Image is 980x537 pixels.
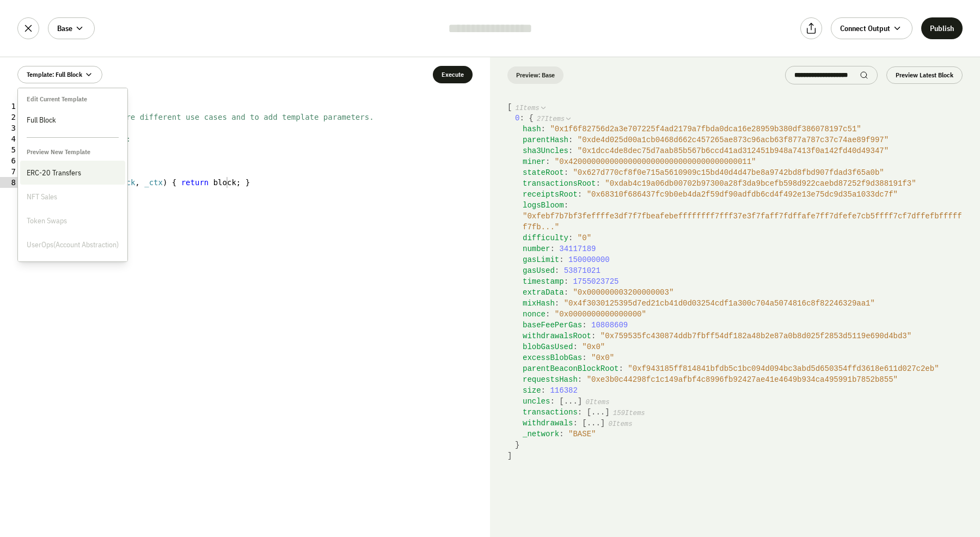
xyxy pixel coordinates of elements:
span: Full Block [27,114,119,125]
span: " 0x4f3030125395d7ed21cb41d0d03254cdf1a300c704a5074816c8f82246329aa1 " [564,299,875,308]
div: : [523,363,963,374]
span: difficulty [523,234,568,242]
span: [ [582,419,586,428]
span: { [529,114,533,123]
div: : [523,407,963,418]
span: Template: Full Block [27,70,82,79]
div: : [523,429,963,440]
span: stateRoot [523,168,564,177]
button: ... [587,418,601,429]
span: withdrawals [523,419,573,428]
span: " 0 " [578,234,591,242]
span: ] [601,419,605,428]
div: : [523,178,963,189]
button: Execute [433,66,473,83]
span: extraData [523,288,564,297]
span: Token Swaps [27,215,67,226]
span: 53871021 [564,266,601,275]
div: : [523,156,963,167]
span: logsBloom [523,201,564,210]
span: excessBlobGas [523,353,582,362]
span: 27 Items [537,115,565,123]
span: transactionsRoot [523,179,596,188]
span: uncles [523,397,550,406]
span: requestsHash [523,375,578,384]
div: : [523,189,963,200]
span: 1 Items [516,105,540,112]
div: : [523,331,963,341]
div: : [523,341,963,352]
span: gasUsed [523,266,555,275]
span: miner [523,157,546,166]
span: 159 Items [613,410,645,417]
span: } [515,441,519,449]
div: : [523,374,963,385]
span: transactions [523,408,578,417]
span: NFT Sales [27,191,57,202]
span: " BASE " [568,430,596,438]
span: size [523,386,541,395]
span: 116382 [550,386,577,395]
span: " 0xfebf7b7bf3feffffe3df7f7fbeafebeffffffff7fff37e3f7faff7fdffafe7ff7dfefe7cb5ffff7cf7dffefbfffff... [523,212,962,231]
span: 1755023725 [573,277,618,286]
span: Base [57,23,72,34]
span: 0 Items [585,399,609,406]
span: ] [605,408,609,417]
span: " 0xf943185ff814841bfdb5c1bc094d094bc3abd5d650354ffd3618e611d027c2eb " [628,364,939,373]
span: [ [559,397,563,406]
span: ERC-20 Transfers [27,167,81,178]
span: " 0xe3b0c44298fc1c149afbf4c8996fb92427ae41e4649b934ca495991b7852b855 " [587,375,898,384]
span: " 0x759535fc430874ddb7fbff54df182a48b2e87a0b8d025f2853d5119e690d4bd3 " [601,332,911,340]
span: receiptsRoot [523,190,578,199]
span: 10808609 [591,321,628,329]
button: Publish [921,17,963,39]
button: ... [564,396,578,407]
span: " 0xde4d025d00a1cb0468d662c457265ae873c96acb63f877a787c37c74ae89f997 " [578,136,889,144]
span: " 0x0000000000000000 " [555,310,646,319]
span: 150000000 [568,255,610,264]
span: " 0x68310f686437fc9b0eb4da2f59df90adfdb6cd4f492e13e75dc9d35a1033dc7f " [587,190,898,199]
span: gasLimit [523,255,559,264]
span: withdrawalsRoot [523,332,591,340]
span: 0 Items [608,420,632,428]
span: [ [587,408,591,417]
button: Template: Full Block [17,66,102,83]
button: Preview Latest Block [886,66,963,84]
div: : [523,124,963,135]
button: Connect Output [831,17,912,39]
div: : [523,265,963,276]
button: ... [591,407,605,418]
span: ] [578,397,582,406]
div: : [523,135,963,145]
span: [ [507,103,512,112]
span: parentHash [523,136,568,144]
div: : [523,385,963,396]
div: : [523,145,963,156]
button: Base [48,17,95,39]
span: " 0x627d770cf8f0e715a5610909c15bd40d4d47be8a9742bd8fbd907fdad3f65a0b " [573,168,884,177]
span: Connect Output [840,23,890,34]
span: " 0x1f6f82756d2a3e707225f4ad2179a7fbda0dca16e28959b380df386078197c51 " [550,125,861,133]
div: : [523,418,963,429]
div: : [523,233,963,243]
span: Preview New Template [20,143,125,161]
div: : [523,200,963,233]
span: number [523,245,550,253]
span: _network [523,430,559,438]
span: parentBeaconBlockRoot [523,364,618,373]
span: " 0x1dcc4de8dec75d7aab85b567b6ccd41ad312451b948a7413f0a142fd40d49347 " [578,147,889,155]
span: " 0x0 " [582,343,605,351]
span: mixHash [523,299,555,308]
span: Toggle code folding, rows 1 through 6 [16,101,22,112]
span: timestamp [523,277,564,286]
span: nonce [523,310,546,319]
div: : [515,113,963,450]
div: : [523,396,963,407]
span: hash [523,125,541,133]
span: 34117189 [559,245,596,253]
span: 0 [515,114,519,123]
div: : [523,243,963,254]
div: : [523,254,963,265]
span: " 0x4200000000000000000000000000000000000011 " [555,157,756,166]
div: : [523,287,963,298]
